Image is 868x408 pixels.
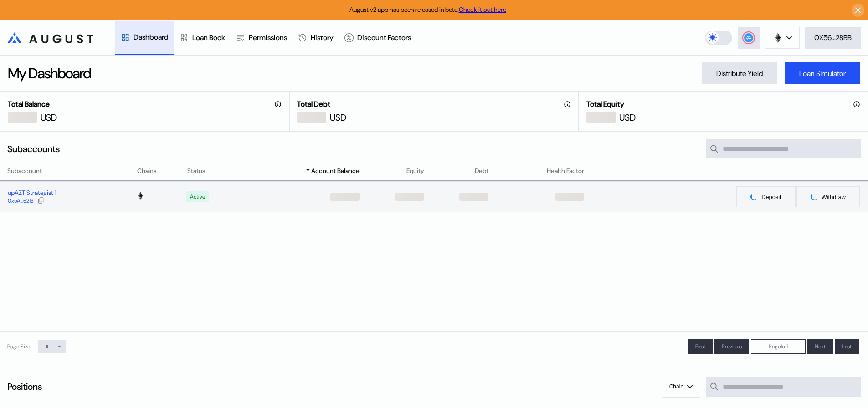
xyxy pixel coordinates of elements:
[330,112,346,123] div: USD
[190,194,205,200] div: Active
[750,192,759,201] img: pending
[41,112,57,123] div: USD
[249,33,287,42] div: Permissions
[192,33,225,42] div: Loan Book
[716,69,763,78] div: Distribute Yield
[807,339,833,354] button: Next
[187,166,205,176] span: Status
[7,143,60,155] div: Subaccounts
[357,33,411,42] div: Discount Factors
[459,5,506,14] a: Check it out here
[339,21,416,55] a: Discount Factors
[765,27,800,49] button: chain logo
[231,21,293,55] a: Permissions
[136,192,144,200] img: chain logo
[8,189,56,197] div: upAZT Strategist 1
[406,166,424,176] span: Equity
[174,21,231,55] a: Loan Book
[796,186,860,208] button: pendingWithdraw
[137,166,157,176] span: Chains
[842,343,852,350] span: Last
[688,339,713,354] button: First
[8,64,91,83] div: My Dashboard
[293,21,339,55] a: History
[822,194,846,200] span: Withdraw
[722,343,742,350] span: Previous
[619,112,636,123] div: USD
[8,198,34,204] div: 0x5A...6213
[547,166,584,176] span: Health Factor
[702,62,777,84] button: Distribute Yield
[815,343,826,350] span: Next
[311,166,360,176] span: Account Balance
[586,99,624,109] h2: Total Equity
[134,32,169,42] div: Dashboard
[297,99,330,109] h2: Total Debt
[7,343,31,350] div: Page Size:
[669,383,683,390] span: Chain
[769,343,788,350] span: Page 1 of 1
[773,33,783,43] img: chain logo
[475,166,488,176] span: Debt
[761,194,781,200] span: Deposit
[835,339,859,354] button: Last
[311,33,334,42] div: History
[8,99,50,109] h2: Total Balance
[736,186,796,208] button: pendingDeposit
[799,69,846,78] div: Loan Simulator
[349,5,506,14] span: August v2 app has been released in beta.
[115,21,174,55] a: Dashboard
[7,381,42,393] div: Positions
[7,166,42,176] span: Subaccount
[785,62,860,84] button: Loan Simulator
[810,192,819,201] img: pending
[695,343,705,350] span: First
[814,33,852,42] div: 0X56...28BB
[662,376,700,398] button: Chain
[805,27,861,49] button: 0X56...28BB
[714,339,749,354] button: Previous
